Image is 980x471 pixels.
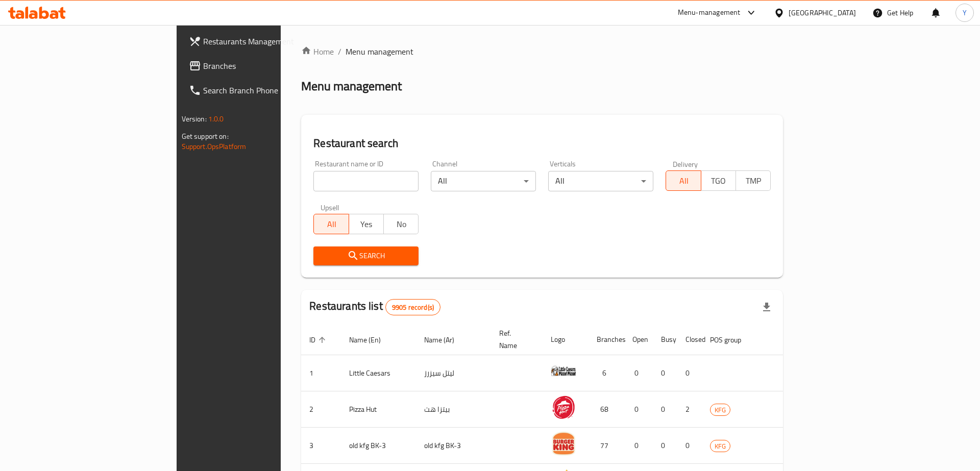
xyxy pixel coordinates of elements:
[341,428,416,464] td: old kfg BK-3
[710,334,754,346] span: POS group
[677,428,702,464] td: 0
[313,214,349,234] button: All
[624,355,653,391] td: 0
[666,170,701,191] button: All
[551,394,576,420] img: Pizza Hut
[653,355,677,391] td: 0
[789,7,856,18] div: [GEOGRAPHIC_DATA]
[309,334,329,346] span: ID
[653,324,677,355] th: Busy
[341,355,416,391] td: Little Caesars
[182,130,229,143] span: Get support on:
[386,303,440,312] span: 9905 record(s)
[670,173,697,188] span: All
[653,428,677,464] td: 0
[624,324,653,355] th: Open
[313,136,771,151] h2: Restaurant search
[678,7,741,19] div: Menu-management
[341,391,416,428] td: Pizza Hut
[551,358,576,384] img: Little Caesars
[321,204,339,211] label: Upsell
[181,78,340,103] a: Search Branch Phone
[589,355,624,391] td: 6
[416,355,491,391] td: ليتل سيزرز
[208,112,224,126] span: 1.0.0
[677,391,702,428] td: 2
[673,160,698,167] label: Delivery
[322,250,410,262] span: Search
[548,171,653,191] div: All
[416,428,491,464] td: old kfg BK-3
[346,45,413,58] span: Menu management
[543,324,589,355] th: Logo
[705,173,732,188] span: TGO
[589,324,624,355] th: Branches
[349,334,394,346] span: Name (En)
[710,440,730,452] span: KFG
[740,173,767,188] span: TMP
[182,112,207,126] span: Version:
[499,327,530,352] span: Ref. Name
[736,170,771,191] button: TMP
[624,428,653,464] td: 0
[203,84,332,96] span: Search Branch Phone
[677,355,702,391] td: 0
[416,391,491,428] td: بيتزا هت
[653,391,677,428] td: 0
[349,214,384,234] button: Yes
[385,299,440,315] div: Total records count
[309,299,440,315] h2: Restaurants list
[754,295,779,319] div: Export file
[203,60,332,72] span: Branches
[677,324,702,355] th: Closed
[424,334,468,346] span: Name (Ar)
[431,171,536,191] div: All
[388,217,414,232] span: No
[313,171,419,191] input: Search for restaurant name or ID..
[182,140,247,153] a: Support.OpsPlatform
[313,246,419,265] button: Search
[963,7,967,18] span: Y
[624,391,653,428] td: 0
[589,391,624,428] td: 68
[301,78,402,94] h2: Menu management
[710,404,730,416] span: KFG
[551,431,576,456] img: old kfg BK-3
[383,214,419,234] button: No
[353,217,380,232] span: Yes
[701,170,736,191] button: TGO
[301,45,783,58] nav: breadcrumb
[181,54,340,78] a: Branches
[203,35,332,47] span: Restaurants Management
[181,29,340,54] a: Restaurants Management
[318,217,345,232] span: All
[589,428,624,464] td: 77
